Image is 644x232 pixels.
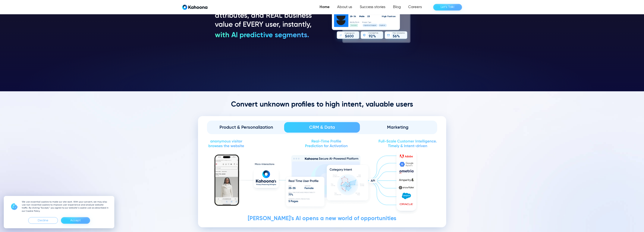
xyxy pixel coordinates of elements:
[369,32,370,34] text: u
[371,35,372,38] text: 2
[367,15,369,18] text: 2
[356,3,389,11] a: Success stories
[215,11,314,29] h3: attributes, and REAL business value of EVERY user, instantly,
[433,4,462,11] a: Let’s Talk!
[394,15,396,18] text: n
[380,25,381,26] text: x
[377,32,378,34] text: b
[361,15,363,18] text: a
[401,32,401,34] text: s
[369,25,370,26] text: e
[345,32,346,34] text: P
[22,200,110,213] p: We use essential cookies to make our site work. With your consent, we may also use non-essential ...
[38,218,48,224] div: Decline
[351,35,353,38] text: 0
[346,32,347,34] text: e
[365,124,430,130] div: Marketing
[402,32,403,34] text: r
[373,35,376,38] text: %
[396,32,396,34] text: .
[348,32,349,34] text: c
[382,25,383,26] text: o
[349,35,351,38] text: 0
[354,25,356,26] text: e
[370,25,371,26] text: S
[70,218,81,224] div: Accept
[345,35,347,38] g: $
[207,216,437,222] div: [PERSON_NAME]'s AI opens a new world of opportunities
[376,32,377,34] text: o
[375,32,376,34] text: P
[350,15,351,18] text: 2
[359,15,365,18] g: Male
[381,25,382,26] text: p
[349,32,350,34] text: t
[368,15,370,18] text: 3
[369,35,372,38] g: 92
[373,32,374,34] text: s
[372,32,372,34] text: h
[401,32,402,34] text: c
[351,25,352,26] text: S
[367,15,370,18] g: 23
[355,25,356,26] text: s
[356,25,357,26] text: s
[393,32,405,34] g: Prob. to Subscribe
[365,25,366,26] text: p
[385,15,387,18] text: h
[372,32,373,34] text: a
[378,32,379,34] text: .
[395,35,397,38] text: 6
[374,25,375,26] text: p
[383,25,384,26] text: r
[182,5,207,10] a: home
[363,25,364,26] text: I
[391,15,392,18] text: h
[393,32,393,34] text: P
[333,3,356,11] a: About us
[346,32,346,34] text: r
[373,25,374,26] text: p
[351,25,357,26] g: Success
[393,15,394,18] text: o
[397,35,400,38] text: %
[380,25,385,26] g: Explorer
[369,32,369,34] text: P
[61,217,90,224] div: Accept
[353,25,354,26] text: c
[384,25,385,26] text: e
[380,25,380,26] text: E
[367,25,368,26] text: s
[214,124,279,130] div: Product & Personalization
[375,25,376,26] text: e
[371,32,372,34] text: c
[369,32,379,34] g: Purchase Prob.
[345,32,355,34] g: Predicted AOV
[371,25,372,26] text: h
[352,32,353,34] text: A
[350,32,350,34] text: e
[382,15,396,18] g: High Fashion
[355,15,356,18] text: 6
[387,15,388,18] text: F
[353,25,354,26] text: c
[347,32,348,34] text: d
[348,32,348,34] text: i
[396,32,397,34] text: t
[399,32,400,34] text: u
[374,32,375,34] text: e
[362,15,363,18] text: l
[347,35,353,38] g: 600
[385,25,385,26] text: r
[350,15,356,18] g: 28-36
[372,25,373,26] text: o
[376,25,376,26] text: r
[394,32,395,34] text: o
[351,15,352,18] text: 8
